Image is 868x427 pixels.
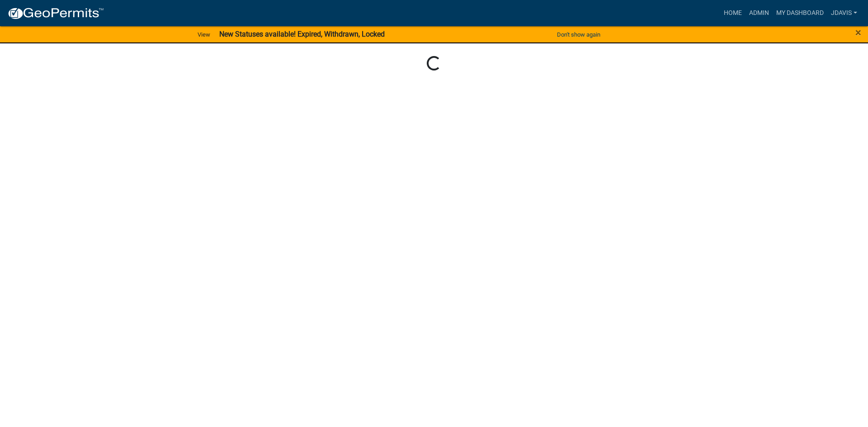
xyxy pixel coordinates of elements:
[194,27,214,42] a: View
[553,27,604,42] button: Don't show again
[720,5,745,22] a: Home
[773,5,827,22] a: My Dashboard
[745,5,773,22] a: Admin
[855,26,861,39] span: ×
[827,5,861,22] a: jdavis
[855,27,861,38] button: Close
[219,30,385,38] strong: New Statuses available! Expired, Withdrawn, Locked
